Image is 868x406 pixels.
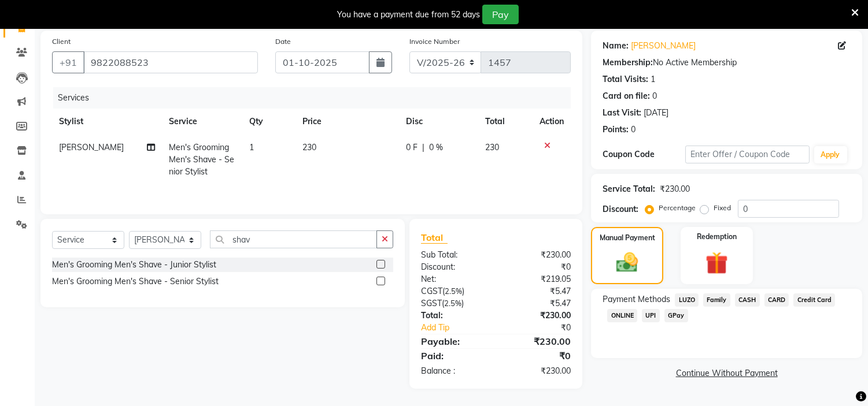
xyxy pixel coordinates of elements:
div: 1 [651,73,655,85]
span: Family [703,293,730,307]
span: 2.5% [445,286,462,296]
label: Percentage [659,203,696,213]
span: ONLINE [607,309,637,322]
label: Invoice Number [409,36,460,47]
button: Pay [482,5,519,24]
button: Apply [814,146,847,163]
div: ₹0 [496,349,580,363]
th: Disc [399,109,478,135]
div: Sub Total: [412,249,496,261]
div: Name: [603,40,629,52]
div: 0 [631,124,636,136]
div: Net: [412,273,496,285]
th: Stylist [52,109,162,135]
div: ( ) [412,297,496,310]
img: _gift.svg [699,249,735,277]
span: 1 [249,142,254,152]
button: +91 [52,51,84,73]
div: ₹219.05 [496,273,580,285]
div: Discount: [603,203,638,215]
span: CARD [764,293,789,307]
span: CGST [421,286,442,296]
div: Balance : [412,365,496,377]
div: Points: [603,124,629,136]
th: Qty [242,109,296,135]
div: Total Visits: [603,73,648,85]
span: | [422,141,424,154]
div: ₹230.00 [496,365,580,377]
a: Continue Without Payment [593,367,860,379]
a: [PERSON_NAME] [631,40,696,52]
span: Credit Card [793,293,835,307]
input: Search or Scan [210,230,377,248]
a: Add Tip [412,322,510,334]
span: Men's Grooming Men's Shave - Senior Stylist [169,142,235,177]
label: Date [275,36,291,47]
input: Search by Name/Mobile/Email/Code [83,51,258,73]
th: Service [162,109,243,135]
div: [DATE] [644,107,668,119]
span: UPI [642,309,660,322]
label: Fixed [714,203,731,213]
span: Total [421,232,448,244]
span: 2.5% [444,299,461,308]
div: Membership: [603,57,653,69]
span: [PERSON_NAME] [59,142,124,152]
span: SGST [421,298,442,308]
div: Services [53,87,579,109]
th: Action [533,109,571,135]
div: Payable: [412,334,496,348]
span: 230 [302,142,316,152]
div: ₹5.47 [496,297,580,310]
div: Paid: [412,349,496,363]
div: ₹230.00 [496,310,580,322]
div: ₹230.00 [496,334,580,348]
span: 230 [486,142,500,152]
th: Total [479,109,533,135]
div: Card on file: [603,90,650,102]
div: ( ) [412,285,496,297]
span: 0 F [406,141,418,154]
span: 0 % [429,141,443,154]
input: Enter Offer / Coupon Code [685,146,809,163]
div: Total: [412,310,496,322]
th: Price [296,109,399,135]
div: You have a payment due from 52 days [337,9,480,21]
label: Client [52,36,71,47]
div: Last Visit: [603,107,641,119]
div: ₹230.00 [660,183,690,195]
span: CASH [735,293,760,307]
div: ₹5.47 [496,285,580,297]
label: Manual Payment [600,233,655,243]
div: ₹0 [510,322,580,334]
span: GPay [664,309,688,322]
span: LUZO [675,293,699,307]
label: Redemption [697,232,737,242]
img: _cash.svg [610,250,644,275]
div: Men's Grooming Men's Shave - Junior Stylist [52,259,216,271]
div: No Active Membership [603,57,851,69]
div: Coupon Code [603,148,685,161]
div: Men's Grooming Men's Shave - Senior Stylist [52,275,219,288]
div: 0 [652,90,657,102]
div: ₹230.00 [496,249,580,261]
div: ₹0 [496,261,580,273]
span: Payment Methods [603,293,670,306]
div: Service Total: [603,183,655,195]
div: Discount: [412,261,496,273]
